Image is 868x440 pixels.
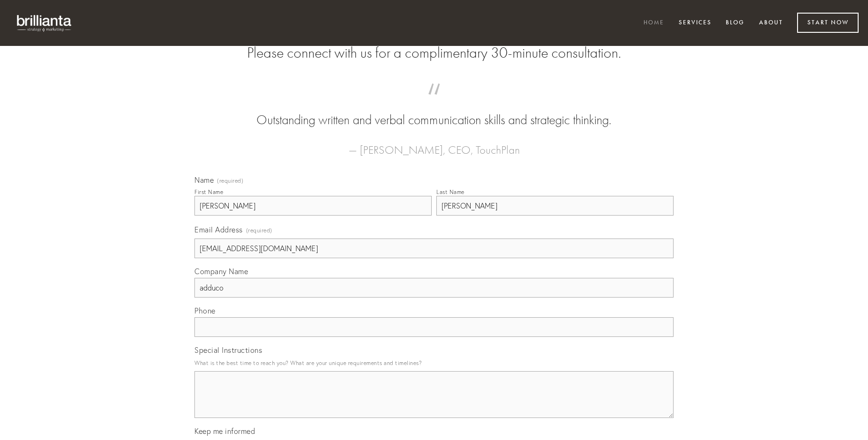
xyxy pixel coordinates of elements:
[673,15,718,31] a: Services
[217,178,243,184] span: (required)
[194,225,243,234] span: Email Address
[753,15,789,31] a: About
[209,93,659,111] span: “
[194,188,223,195] div: First Name
[194,267,248,276] span: Company Name
[194,345,262,355] span: Special Instructions
[797,13,859,33] a: Start Now
[720,15,751,31] a: Blog
[194,175,214,185] span: Name
[194,426,255,436] span: Keep me informed
[436,188,465,195] div: Last Name
[637,15,670,31] a: Home
[9,9,80,37] img: brillianta - research, strategy, marketing
[194,357,674,369] p: What is the best time to reach you? What are your unique requirements and timelines?
[194,44,674,62] h2: Please connect with us for a complimentary 30-minute consultation.
[194,306,216,315] span: Phone
[246,224,272,237] span: (required)
[209,129,659,159] figcaption: — [PERSON_NAME], CEO, TouchPlan
[209,93,659,129] blockquote: Outstanding written and verbal communication skills and strategic thinking.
